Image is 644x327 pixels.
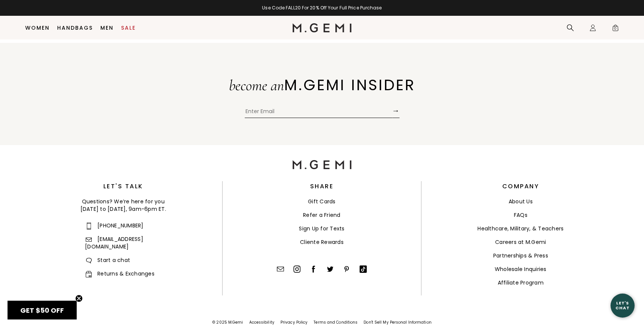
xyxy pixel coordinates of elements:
img: M.Gemi [292,160,352,169]
h3: Let's Talk [24,184,222,189]
a: Men [100,25,114,31]
h3: Company [502,184,539,189]
a: Privacy Policy [280,319,308,325]
a: Handbags [57,25,93,31]
img: Contact us: phone [87,223,91,229]
a: Returns and ExchangesReturns & Exchanges [85,270,155,277]
div: © 2025 M.Gemi [212,319,243,326]
a: Careers at M.Gemi [495,238,546,246]
img: Contact us: email [86,238,92,242]
a: Contact us: email[EMAIL_ADDRESS][DOMAIN_NAME] [85,235,143,250]
img: Contact us: chat [86,258,92,264]
img: Instagram/ [293,265,301,273]
a: Affiliate Program [498,279,544,286]
span: become an [229,76,284,94]
a: Refer a Friend [303,211,341,219]
a: Sale [121,25,136,31]
a: Don't Sell My Personal Information [364,319,431,325]
img: M.Gemi [292,23,352,32]
a: Cliente Rewards [300,238,344,246]
input: Enter Email [245,107,392,118]
a: Partnerships & Press [493,252,548,259]
div: Let's Chat [611,301,635,310]
span: 0 [612,26,619,33]
a: Contact us: phone[PHONE_NUMBER] [85,222,144,229]
button: → [392,103,400,118]
img: Facebook/ [310,265,317,273]
img: Twitter/ [326,265,334,273]
button: Close teaser [75,295,83,302]
h3: Share [310,184,334,189]
span: Accessibility [249,319,274,325]
a: FAQs [514,211,527,219]
img: TikTok/ [359,265,367,272]
img: Contact Us [277,265,284,273]
a: Women [25,25,50,31]
a: Terms and Conditions [314,319,358,325]
a: Gift Cards [308,198,336,205]
a: About Us [509,198,533,205]
span: M.GEMI INSIDER [284,74,415,95]
a: Sign Up for Texts [299,225,344,232]
img: Pinterest/ [343,265,350,273]
a: Wholesale Inquiries [495,265,547,273]
div: GET $50 OFFClose teaser [8,301,77,319]
img: Returns and Exchanges [86,271,92,277]
div: Questions? We’re here for you [DATE] to [DATE], 9am-6pm ET. [24,198,222,213]
a: Healthcare, Military, & Teachers [477,225,564,232]
span: GET $50 OFF [20,306,64,315]
span: Start a chat [85,256,130,264]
